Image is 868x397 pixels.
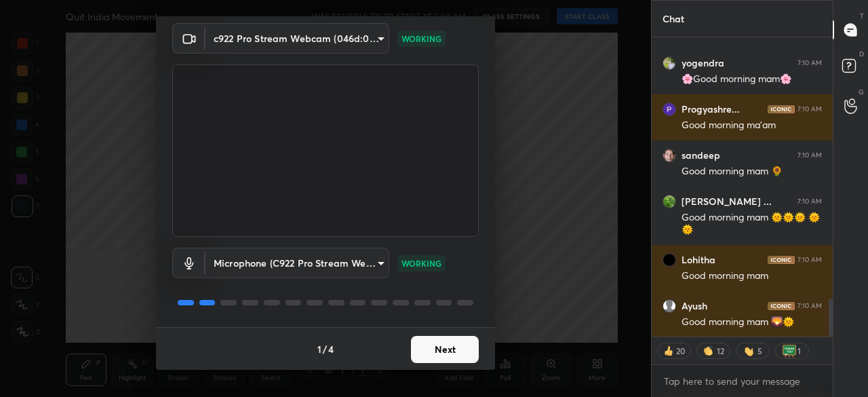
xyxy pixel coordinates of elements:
p: T [860,11,864,21]
div: 12 [715,345,726,356]
p: D [859,49,864,59]
img: thumbs_up.png [662,344,675,358]
p: WORKING [401,33,441,45]
div: Good morning ma'am [682,119,822,132]
div: 7:10 AM [797,256,822,264]
div: 🌸Good morning mam🌸 [682,73,822,86]
p: G [859,87,864,97]
img: thank_you.png [783,344,796,358]
div: grid [652,37,833,337]
div: Good morning mam 🌻 [682,165,822,178]
div: 20 [675,345,686,356]
p: Chat [652,1,695,37]
div: 5 [757,345,762,356]
img: iconic-dark.1390631f.png [768,256,795,264]
img: waving_hand.png [743,344,757,358]
div: 1 [796,345,802,356]
div: 7:10 AM [797,151,822,159]
img: 3 [663,195,676,208]
h6: Progyashre... [682,103,740,115]
p: WORKING [401,257,441,269]
h6: Ayush [682,300,707,312]
div: 7:10 AM [797,105,822,113]
img: 00a98cbf068d4397932ab0c9796504ca.jpg [663,56,676,70]
img: iconic-dark.1390631f.png [768,302,795,310]
h6: sandeep [682,149,720,162]
div: 7:10 AM [797,197,822,206]
div: 7:10 AM [797,302,822,310]
img: 0bab81aa99504d3eaa98e1f47f06b237.jpg [663,149,676,162]
div: Good morning mam 🌄🌞 [682,316,822,329]
div: 7:10 AM [797,59,822,67]
img: 3 [663,102,676,116]
img: iconic-dark.1390631f.png [768,105,795,113]
img: clapping_hands.png [701,344,715,358]
h6: Lohitha [682,254,715,266]
h6: [PERSON_NAME] ... [682,195,772,208]
h4: 1 [317,342,321,356]
div: c922 Pro Stream Webcam (046d:085c) [205,23,389,54]
h4: 4 [328,342,334,356]
img: 3237f18edc124511996da8a4a635c6f7.jpg [663,253,676,267]
div: Good morning mam 🌞🌞🌞 🌞🌞 [682,211,822,237]
h4: / [323,342,327,356]
div: Good morning mam [682,269,822,283]
h6: yogendra [682,57,724,69]
img: default.png [663,299,676,313]
div: c922 Pro Stream Webcam (046d:085c) [205,248,389,278]
button: Next [411,336,479,363]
